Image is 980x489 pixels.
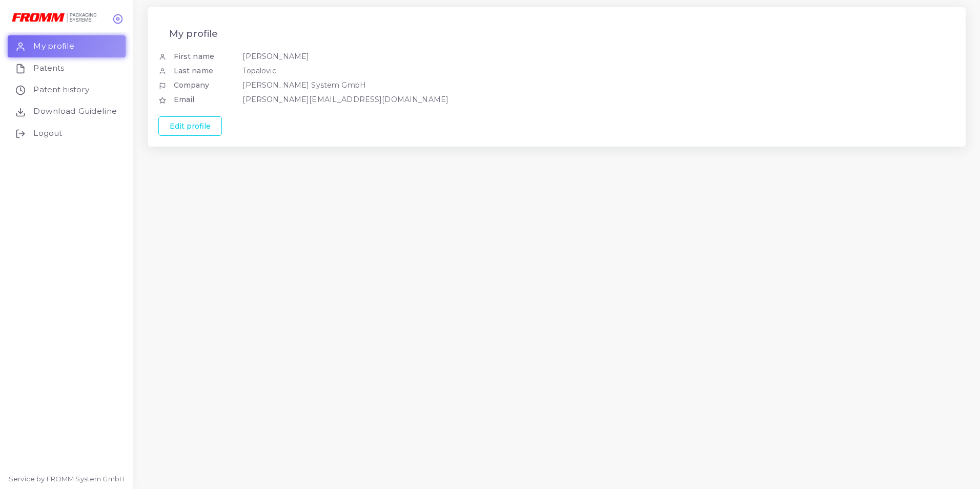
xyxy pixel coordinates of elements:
[242,79,549,94] td: [PERSON_NAME] System GmbH
[174,95,195,104] span: Email
[242,51,549,65] td: [PERSON_NAME]
[158,116,222,136] button: Edit profile
[12,12,104,23] a: logo
[33,40,74,52] span: My profile
[242,94,549,105] td: [PERSON_NAME][EMAIL_ADDRESS][DOMAIN_NAME]
[158,18,955,51] h4: My profile
[8,35,126,57] a: My profile
[33,63,64,74] span: Patents
[8,123,126,144] a: Logout
[242,65,549,79] td: Topalovic
[12,13,96,23] img: logo
[174,80,210,90] span: Company
[174,66,213,75] span: Last name
[8,100,126,122] a: Download Guideline
[33,84,89,95] span: Patent history
[174,52,214,61] span: First name
[9,474,125,484] li: Service by FROMM System GmbH
[8,79,126,100] a: Patent history
[8,57,126,79] a: Patents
